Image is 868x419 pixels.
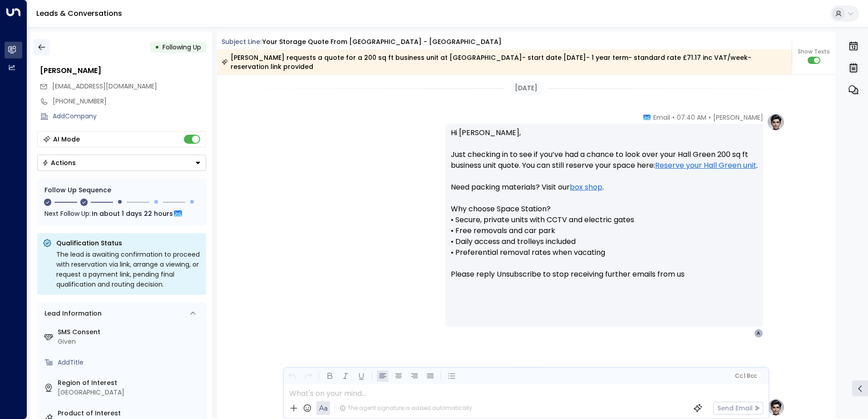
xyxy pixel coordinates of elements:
span: a.zahid4@outlook.com [52,82,157,91]
div: • [155,39,159,55]
span: 07:40 AM [677,113,706,122]
a: Reserve your Hall Green unit [655,160,756,171]
span: [PERSON_NAME] [713,113,763,122]
div: The lead is awaiting confirmation to proceed with reservation via link, arrange a viewing, or req... [56,249,201,289]
div: [GEOGRAPHIC_DATA] [58,388,202,397]
label: SMS Consent [58,327,202,337]
span: Email [653,113,670,122]
div: Your storage quote from [GEOGRAPHIC_DATA] - [GEOGRAPHIC_DATA] [262,37,502,47]
button: Actions [37,155,206,171]
div: AddCompany [53,112,206,121]
div: Lead Information [41,309,102,318]
label: Region of Interest [58,378,202,388]
button: Undo [286,370,298,382]
span: [EMAIL_ADDRESS][DOMAIN_NAME] [52,82,157,91]
div: A [754,329,763,338]
img: profile-logo.png [767,398,785,416]
span: • [709,113,711,122]
label: Product of Interest [58,409,202,418]
a: box shop [570,182,602,193]
span: Show Texts [798,48,830,56]
div: AddTitle [58,358,202,367]
div: Follow Up Sequence [44,185,199,195]
div: The agent signature is added automatically [340,404,472,412]
div: [PERSON_NAME] [40,65,206,76]
div: Button group with a nested menu [37,155,206,171]
div: [PERSON_NAME] requests a quote for a 200 sq ft business unit at [GEOGRAPHIC_DATA]- start date [DA... [222,53,787,71]
p: Qualification Status [56,239,201,248]
div: AI Mode [53,135,80,144]
button: Redo [302,370,314,382]
a: Leads & Conversations [36,8,122,19]
div: [DATE] [511,367,541,380]
span: • [672,113,675,122]
div: Next Follow Up: [44,209,199,219]
span: Following Up [163,43,201,52]
div: Given [58,337,202,346]
div: [DATE] [511,82,541,95]
div: Actions [42,159,76,167]
button: Cc|Bcc [731,372,760,380]
div: [PHONE_NUMBER] [53,97,206,106]
span: | [744,373,745,379]
span: Cc Bcc [735,373,756,379]
span: Subject Line: [222,37,261,46]
img: profile-logo.png [767,113,785,131]
span: In about 1 days 22 hours [92,209,173,219]
p: Hi [PERSON_NAME], Just checking in to see if you’ve had a chance to look over your Hall Green 200... [451,127,758,291]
